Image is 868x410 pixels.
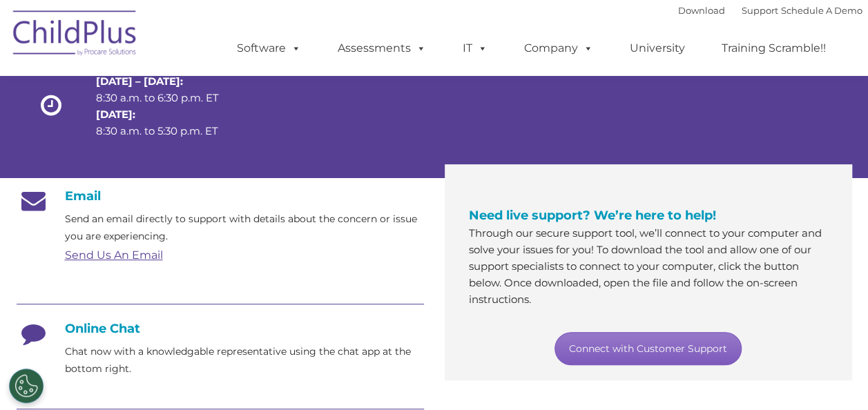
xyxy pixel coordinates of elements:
[449,35,501,62] a: IT
[510,35,607,62] a: Company
[17,188,424,204] h4: Email
[616,35,699,62] a: University
[6,1,144,70] img: ChildPlus by Procare Solutions
[65,211,424,245] p: Send an email directly to support with details about the concern or issue you are experiencing.
[742,5,778,16] a: Support
[65,343,424,378] p: Chat now with a knowledgable representative using the chat app at the bottom right.
[96,108,135,121] strong: [DATE]:
[678,5,862,16] font: |
[96,73,242,139] p: 8:30 a.m. to 6:30 p.m. ET 8:30 a.m. to 5:30 p.m. ET
[554,332,742,365] a: Connect with Customer Support
[65,248,163,262] a: Send Us An Email
[96,75,183,88] strong: [DATE] – [DATE]:
[17,321,424,336] h4: Online Chat
[642,261,868,410] iframe: Chat Widget
[708,35,840,62] a: Training Scramble!!
[678,5,725,16] a: Download
[469,208,716,223] span: Need live support? We’re here to help!
[781,5,862,16] a: Schedule A Demo
[9,369,44,403] button: Cookies Settings
[324,35,440,62] a: Assessments
[469,225,828,308] p: Through our secure support tool, we’ll connect to your computer and solve your issues for you! To...
[223,35,315,62] a: Software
